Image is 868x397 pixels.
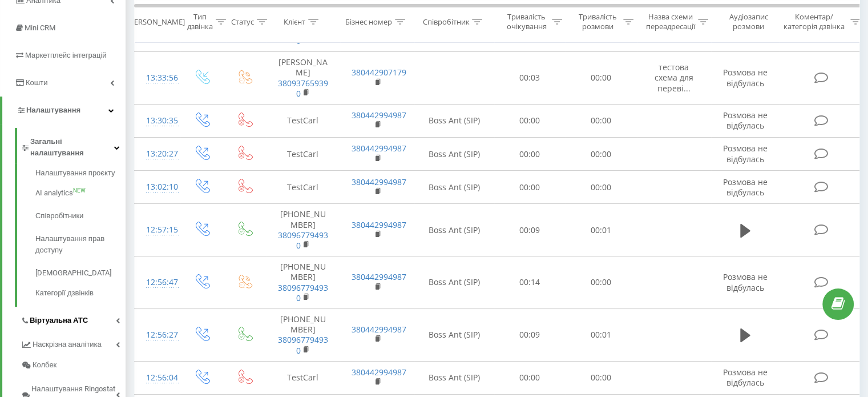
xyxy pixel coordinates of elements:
td: 00:00 [494,138,566,171]
td: 00:00 [566,52,637,105]
span: Співробітники [35,210,83,222]
span: Загальні налаштування [30,136,114,159]
span: Маркетплейс інтеграцій [25,51,107,59]
div: 12:57:15 [146,219,169,241]
div: Назва схеми переадресації [646,12,695,31]
span: Налаштування [26,106,80,114]
a: Категорії дзвінків [35,284,126,299]
div: Тривалість розмови [575,12,620,31]
td: 00:09 [494,308,566,361]
div: Статус [231,17,254,26]
div: Аудіозапис розмови [721,12,776,31]
a: Співробітники [35,204,126,227]
span: тестова схема для переві... [655,62,693,93]
a: 380967794930 [278,282,328,303]
a: Наскрізна аналітика [21,331,126,355]
span: Розмова не відбулась [723,67,768,88]
span: Категорії дзвінків [35,287,94,299]
td: TestCarl [266,138,340,171]
span: Колбек [33,359,56,371]
div: 13:02:10 [146,176,169,198]
a: Загальні налаштування [21,128,126,163]
div: 13:30:35 [146,110,169,132]
td: 00:00 [494,104,566,137]
div: 13:20:27 [146,143,169,165]
span: Розмова не відбулась [723,110,768,131]
span: Mini CRM [25,23,55,32]
a: Налаштування прав доступу [35,227,126,262]
div: Бізнес номер [345,17,392,26]
td: 00:00 [566,138,637,171]
td: 00:00 [566,361,637,394]
td: TestCarl [266,361,340,394]
span: Кошти [26,78,47,87]
a: AI analyticsNEW [35,182,126,204]
td: 00:00 [494,171,566,204]
td: Boss Ant (SIP) [414,104,494,137]
span: Розмова не відбулась [723,271,768,292]
div: 12:56:47 [146,271,169,294]
td: TestCarl [266,104,340,137]
td: [PHONE_NUMBER] [266,204,340,256]
a: Віртуальна АТС [21,307,126,331]
td: Boss Ant (SIP) [414,171,494,204]
td: 00:00 [566,171,637,204]
td: 00:09 [494,204,566,256]
div: [PERSON_NAME] [127,17,185,26]
td: [PHONE_NUMBER] [266,308,340,361]
span: Віртуальна АТС [30,315,88,326]
div: Тривалість очікування [504,12,549,31]
span: Налаштування проєкту [35,167,115,179]
a: 380442994987 [352,367,406,378]
td: Boss Ant (SIP) [414,308,494,361]
td: 00:01 [566,308,637,361]
div: 12:56:04 [146,367,169,389]
div: 13:33:56 [146,67,169,89]
span: Розмова не відбулась [723,177,768,198]
a: 380442994987 [352,110,406,121]
td: 00:03 [494,52,566,105]
td: Boss Ant (SIP) [414,204,494,256]
a: 380442994987 [352,143,406,154]
a: 380442994987 [352,271,406,282]
a: 380967794930 [278,230,328,251]
a: 380937659390 [278,78,328,99]
span: Розмова не відбулась [723,143,768,164]
div: Співробітник [422,17,469,26]
a: 380442994987 [352,324,406,335]
td: [PHONE_NUMBER] [266,256,340,309]
span: Налаштування прав доступу [35,233,120,256]
td: 00:00 [566,104,637,137]
td: Boss Ant (SIP) [414,256,494,309]
div: Клієнт [284,17,305,26]
a: 380442994987 [352,219,406,230]
td: Boss Ant (SIP) [414,361,494,394]
span: [DEMOGRAPHIC_DATA] [35,267,111,279]
div: Тип дзвінка [187,12,213,31]
span: Розмова не відбулась [723,367,768,388]
div: Коментар/категорія дзвінка [781,12,847,31]
td: 00:00 [494,361,566,394]
span: AI analytics [35,187,73,199]
a: Колбек [21,355,126,375]
a: Налаштування проєкту [35,167,126,182]
td: 00:00 [566,256,637,309]
td: [PERSON_NAME] [266,52,340,105]
div: 12:56:27 [146,324,169,346]
a: [DEMOGRAPHIC_DATA] [35,262,126,284]
a: 380442907179 [352,67,406,78]
a: Налаштування [2,97,126,124]
td: 00:14 [494,256,566,309]
td: Boss Ant (SIP) [414,138,494,171]
td: TestCarl [266,171,340,204]
a: 380967794930 [278,334,328,355]
td: 00:01 [566,204,637,256]
a: 380442994987 [352,177,406,187]
span: Наскрізна аналітика [33,339,102,350]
